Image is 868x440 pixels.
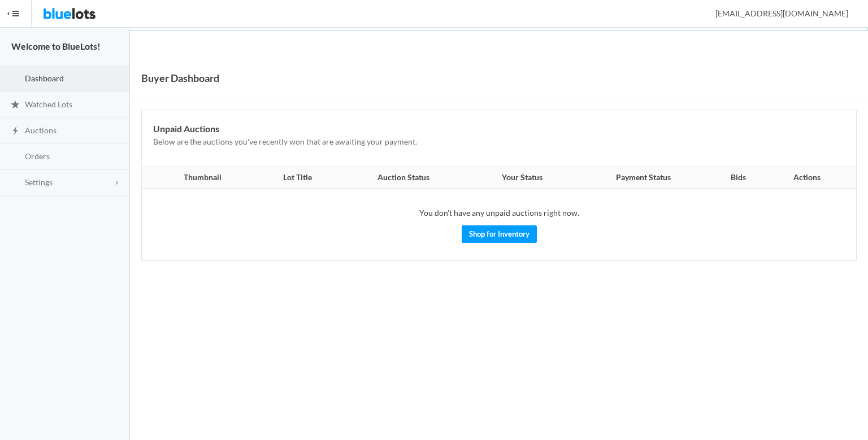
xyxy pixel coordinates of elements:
ion-icon: star [10,100,21,111]
ion-icon: flash [10,126,21,137]
span: Dashboard [25,73,64,83]
strong: Welcome to BlueLots! [11,41,101,51]
ion-icon: person [700,9,711,20]
th: Your Status [468,167,575,189]
th: Thumbnail [142,167,257,189]
ion-icon: cash [10,152,21,163]
th: Payment Status [575,167,712,189]
th: Auction Status [338,167,468,189]
p: Below are the auctions you've recently won that are awaiting your payment. [153,136,845,149]
ion-icon: speedometer [10,74,21,85]
p: You don't have any unpaid auctions right now. [153,207,845,220]
span: Settings [25,177,53,187]
span: Watched Lots [25,99,72,109]
b: Unpaid Auctions [153,123,219,134]
th: Lot Title [257,167,338,189]
span: Orders [25,151,50,161]
h1: Buyer Dashboard [141,69,219,86]
th: Bids [712,167,764,189]
span: Auctions [25,125,57,135]
a: Shop for Inventory [462,225,537,243]
ion-icon: cog [10,178,21,189]
span: [EMAIL_ADDRESS][DOMAIN_NAME] [703,8,848,18]
th: Actions [764,167,856,189]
